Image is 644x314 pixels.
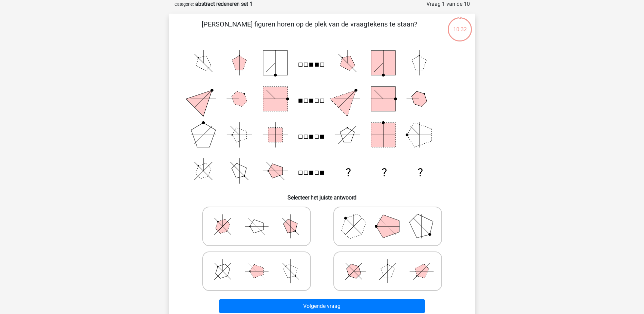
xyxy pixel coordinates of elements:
[174,2,194,7] small: Categorie:
[447,17,473,34] div: 10:32
[345,166,351,179] text: ?
[180,19,439,39] p: [PERSON_NAME] figuren horen op de plek van de vraagtekens te staan?
[195,1,253,7] strong: abstract redeneren set 1
[219,299,425,313] button: Volgende vraag
[418,166,423,179] text: ?
[381,166,387,179] text: ?
[180,189,464,201] h6: Selecteer het juiste antwoord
